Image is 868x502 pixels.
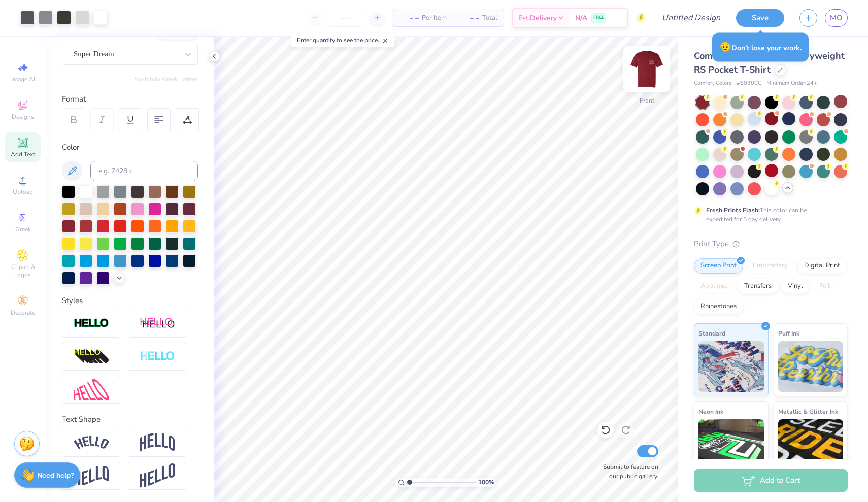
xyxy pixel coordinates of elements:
[778,341,844,392] img: Puff Ink
[830,12,843,24] span: MO
[597,462,658,481] label: Submit to feature on our public gallery.
[140,317,175,330] img: Shadow
[626,49,667,89] img: Front
[11,309,35,317] span: Decorate
[825,9,848,27] a: MO
[694,238,848,250] div: Print Type
[694,79,731,88] span: Comfort Colors
[778,328,799,339] span: Puff Ink
[518,13,557,23] span: Est. Delivery
[291,33,394,47] div: Enter quantity to see the price.
[698,406,723,417] span: Neon Ink
[813,279,837,294] div: Foil
[719,41,731,54] span: 😥
[778,406,838,417] span: Metallic & Glitter Ink
[694,299,743,314] div: Rhinestones
[12,113,34,121] span: Designs
[698,341,764,392] img: Standard
[74,379,109,400] img: Free Distort
[15,225,31,233] span: Greek
[797,258,847,274] div: Digital Print
[654,8,728,28] input: Untitled Design
[640,96,654,105] div: Front
[422,13,447,23] span: Per Item
[326,9,365,27] input: – –
[575,13,587,23] span: N/A
[737,79,761,88] span: # 6030CC
[694,258,743,274] div: Screen Print
[781,279,810,294] div: Vinyl
[62,142,198,153] div: Color
[694,279,735,294] div: Applique
[478,478,494,487] span: 100 %
[11,75,35,83] span: Image AI
[698,419,764,470] img: Neon Ink
[694,50,845,76] span: Comfort Colors Adult Heavyweight RS Pocket T-Shirt
[62,93,199,105] div: Format
[766,79,817,88] span: Minimum Order: 24 +
[593,14,604,21] span: FREE
[74,318,109,329] img: Stroke
[74,466,109,486] img: Flag
[62,295,198,307] div: Styles
[482,13,497,23] span: Total
[140,463,175,488] img: Rise
[398,13,419,23] span: – –
[37,471,74,480] strong: Need help?
[135,75,198,83] button: Switch to Greek Letters
[712,33,809,62] div: Don’t lose your work.
[738,279,778,294] div: Transfers
[746,258,794,274] div: Embroidery
[698,328,725,339] span: Standard
[140,433,175,452] img: Arch
[5,263,41,279] span: Clipart & logos
[706,206,760,214] strong: Fresh Prints Flash:
[74,436,109,450] img: Arc
[62,414,198,425] div: Text Shape
[11,150,35,158] span: Add Text
[736,9,784,27] button: Save
[74,349,109,365] img: 3d Illusion
[778,419,844,470] img: Metallic & Glitter Ink
[90,161,198,181] input: e.g. 7428 c
[706,206,831,224] div: This color can be expedited for 5 day delivery.
[459,13,479,23] span: – –
[13,188,33,196] span: Upload
[140,351,175,362] img: Negative Space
